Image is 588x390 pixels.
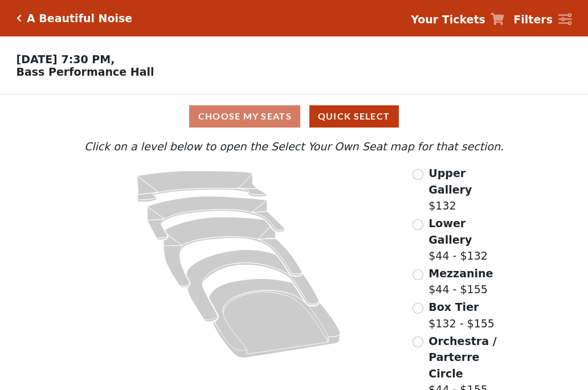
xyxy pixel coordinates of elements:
[137,171,267,202] path: Upper Gallery - Seats Available: 155
[209,279,341,358] path: Orchestra / Parterre Circle - Seats Available: 32
[428,217,472,246] span: Lower Gallery
[428,299,495,331] label: $132 - $155
[513,13,553,26] strong: Filters
[17,14,22,22] a: Click here to go back to filters
[428,167,472,196] span: Upper Gallery
[428,165,507,214] label: $132
[428,267,493,280] span: Mezzanine
[428,265,493,298] label: $44 - $155
[411,11,504,28] a: Your Tickets
[411,13,485,26] strong: Your Tickets
[428,215,507,264] label: $44 - $132
[27,12,132,25] h5: A Beautiful Noise
[81,138,507,155] p: Click on a level below to open the Select Your Own Seat map for that section.
[513,11,571,28] a: Filters
[428,335,496,380] span: Orchestra / Parterre Circle
[309,105,399,128] button: Quick Select
[428,301,479,313] span: Box Tier
[148,196,285,240] path: Lower Gallery - Seats Available: 117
